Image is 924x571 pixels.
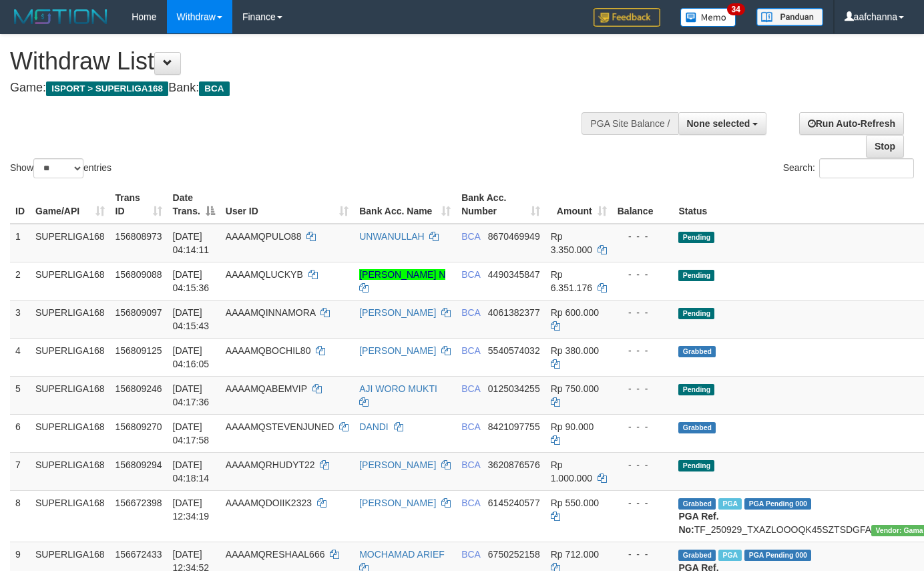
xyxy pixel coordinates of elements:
h1: Withdraw List [10,48,603,75]
span: [DATE] 04:18:14 [173,459,210,484]
span: Pending [678,308,714,319]
span: AAAAMQBOCHIL80 [226,345,311,356]
td: 6 [10,414,30,452]
a: Run Auto-Refresh [799,112,904,135]
span: PGA Pending [744,498,811,510]
span: Copy 4061382377 to clipboard [488,307,540,318]
h4: Game: Bank: [10,81,603,95]
th: Game/API: activate to sort column ascending [30,186,110,224]
a: [PERSON_NAME] [359,345,436,356]
span: [DATE] 04:14:11 [173,231,210,255]
span: 156808973 [115,231,162,242]
span: BCA [461,549,480,560]
span: 156672398 [115,498,162,508]
span: BCA [461,231,480,242]
span: Rp 1.000.000 [551,459,592,484]
span: [DATE] 04:15:36 [173,269,210,293]
span: Rp 6.351.176 [551,269,592,293]
span: BCA [461,269,480,280]
span: Rp 550.000 [551,498,599,508]
a: UNWANULLAH [359,231,425,242]
td: 5 [10,376,30,414]
div: - - - [618,548,668,561]
td: SUPERLIGA168 [30,338,110,376]
th: User ID: activate to sort column ascending [220,186,354,224]
span: Copy 8670469949 to clipboard [488,231,540,242]
div: - - - [618,458,668,471]
span: Copy 5540574032 to clipboard [488,345,540,356]
span: AAAAMQRHUDYT22 [226,459,315,470]
td: 1 [10,224,30,262]
span: 156809246 [115,383,162,394]
td: 4 [10,338,30,376]
label: Show entries [10,158,111,178]
div: - - - [618,382,668,395]
span: Grabbed [678,346,716,357]
div: - - - [618,306,668,319]
span: Pending [678,460,714,471]
th: Bank Acc. Number: activate to sort column ascending [456,186,545,224]
th: Bank Acc. Name: activate to sort column ascending [354,186,456,224]
span: Copy 8421097755 to clipboard [488,421,540,432]
span: Copy 4490345847 to clipboard [488,269,540,280]
a: [PERSON_NAME] [359,307,436,318]
div: - - - [618,230,668,243]
span: [DATE] 04:15:43 [173,307,210,331]
span: AAAAMQDOIIK2323 [226,498,312,508]
a: [PERSON_NAME] [359,459,436,470]
span: BCA [461,345,480,356]
a: [PERSON_NAME] [359,498,436,508]
span: Rp 750.000 [551,383,599,394]
span: BCA [461,307,480,318]
span: PGA Pending [744,550,811,561]
div: PGA Site Balance / [582,112,678,135]
span: Rp 90.000 [551,421,594,432]
button: None selected [678,112,767,135]
a: DANDI [359,421,389,432]
span: Copy 6145240577 to clipboard [488,498,540,508]
span: Pending [678,384,714,395]
label: Search: [783,158,914,178]
span: Pending [678,270,714,281]
span: Copy 3620876576 to clipboard [488,459,540,470]
td: SUPERLIGA168 [30,490,110,542]
td: SUPERLIGA168 [30,452,110,490]
span: 34 [727,3,745,15]
div: - - - [618,344,668,357]
span: AAAAMQABEMVIP [226,383,307,394]
input: Search: [819,158,914,178]
span: 156809097 [115,307,162,318]
td: SUPERLIGA168 [30,376,110,414]
th: ID [10,186,30,224]
span: Rp 3.350.000 [551,231,592,255]
td: 8 [10,490,30,542]
span: Grabbed [678,422,716,433]
span: Pending [678,232,714,243]
span: 156809125 [115,345,162,356]
img: Feedback.jpg [594,8,660,27]
b: PGA Ref. No: [678,511,718,535]
span: BCA [461,383,480,394]
span: AAAAMQPULO88 [226,231,302,242]
img: MOTION_logo.png [10,7,111,27]
td: 3 [10,300,30,338]
span: Rp 712.000 [551,549,599,560]
td: 2 [10,262,30,300]
a: MOCHAMAD ARIEF [359,549,445,560]
span: [DATE] 04:17:58 [173,421,210,445]
div: - - - [618,268,668,281]
span: Rp 600.000 [551,307,599,318]
a: AJI WORO MUKTI [359,383,437,394]
span: AAAAMQINNAMORA [226,307,316,318]
div: - - - [618,496,668,510]
th: Trans ID: activate to sort column ascending [110,186,168,224]
span: Grabbed [678,498,716,510]
span: Copy 0125034255 to clipboard [488,383,540,394]
span: BCA [461,459,480,470]
span: BCA [461,421,480,432]
select: Showentries [33,158,83,178]
th: Amount: activate to sort column ascending [545,186,612,224]
th: Balance [612,186,674,224]
div: - - - [618,420,668,433]
td: SUPERLIGA168 [30,300,110,338]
